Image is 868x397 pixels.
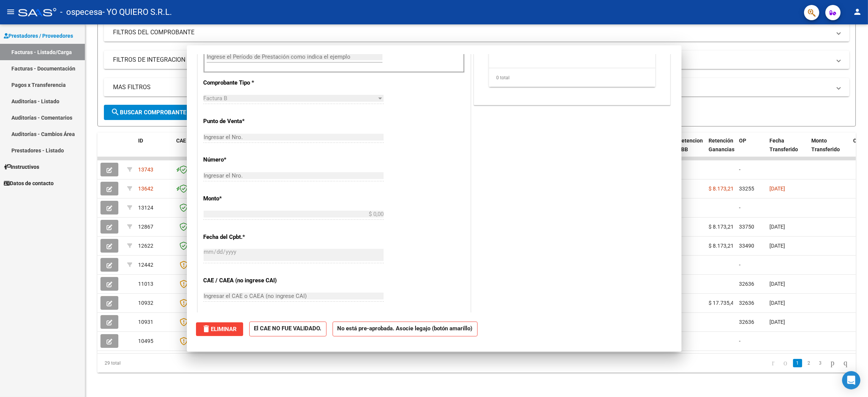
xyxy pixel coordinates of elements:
[173,133,204,166] datatable-header-cell: CAE
[769,281,785,287] span: [DATE]
[102,4,172,21] span: - YO QUIERO S.R.L.
[769,300,785,306] span: [DATE]
[202,324,211,333] mat-icon: delete
[138,319,153,325] span: 10931
[769,186,785,192] span: [DATE]
[769,319,785,325] span: [DATE]
[739,262,741,268] span: -
[111,109,186,116] span: Buscar Comprobante
[709,224,734,230] span: $ 8.173,21
[739,205,741,211] span: -
[4,32,73,40] span: Prestadores / Proveedores
[769,243,785,249] span: [DATE]
[739,166,741,173] span: -
[739,224,754,230] span: 33750
[739,338,741,344] span: -
[709,138,734,152] span: Retención Ganancias
[739,300,754,306] span: 32636
[97,354,248,373] div: 29 total
[138,224,153,230] span: 12867
[709,300,737,306] span: $ 17.735,48
[249,322,326,336] strong: El CAE NO FUE VALIDADO.
[6,7,15,16] mat-icon: menu
[138,262,153,268] span: 12442
[793,359,802,367] a: 1
[768,359,778,367] a: go to first page
[204,78,282,87] p: Comprobante Tipo *
[138,138,143,144] span: ID
[739,186,754,192] span: 33255
[135,133,173,166] datatable-header-cell: ID
[4,179,54,187] span: Datos de contacto
[204,194,282,203] p: Monto
[827,359,838,367] a: go to next page
[816,359,825,367] a: 3
[138,338,153,344] span: 10495
[176,138,186,144] span: CAE
[739,281,754,287] span: 32636
[678,138,703,152] span: Retencion IIBB
[709,186,734,192] span: $ 8.173,21
[489,68,656,87] div: 0 total
[769,138,798,152] span: Fecha Transferido
[204,233,282,242] p: Fecha del Cpbt.
[204,155,282,164] p: Número
[815,357,826,370] li: page 3
[709,243,734,249] span: $ 8.173,21
[138,205,153,211] span: 13124
[766,133,808,166] datatable-header-cell: Fecha Transferido
[204,117,282,126] p: Punto de Venta
[333,322,478,336] strong: No está pre-aprobada. Asocie legajo (botón amarillo)
[808,133,850,166] datatable-header-cell: Monto Transferido
[842,371,860,389] div: Open Intercom Messenger
[196,322,243,336] button: Eliminar
[811,138,840,152] span: Monto Transferido
[113,28,831,37] mat-panel-title: FILTROS DEL COMPROBANTE
[204,95,228,102] span: Factura B
[138,166,153,173] span: 13743
[60,4,102,21] span: - ospecesa
[804,359,814,367] a: 2
[736,133,766,166] datatable-header-cell: OP
[792,357,803,370] li: page 1
[769,224,785,230] span: [DATE]
[706,133,736,166] datatable-header-cell: Retención Ganancias
[113,83,831,91] mat-panel-title: MAS FILTROS
[111,107,120,117] mat-icon: search
[803,357,815,370] li: page 2
[138,243,153,249] span: 12622
[675,133,706,166] datatable-header-cell: Retencion IIBB
[204,276,282,285] p: CAE / CAEA (no ingrese CAI)
[853,7,862,16] mat-icon: person
[840,359,851,367] a: go to last page
[739,243,754,249] span: 33490
[780,359,791,367] a: go to previous page
[739,138,746,144] span: OP
[4,163,39,171] span: Instructivos
[739,319,754,325] span: 32636
[113,56,831,64] mat-panel-title: FILTROS DE INTEGRACION
[138,281,153,287] span: 11013
[138,186,153,192] span: 13642
[202,326,237,333] span: Eliminar
[138,300,153,306] span: 10932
